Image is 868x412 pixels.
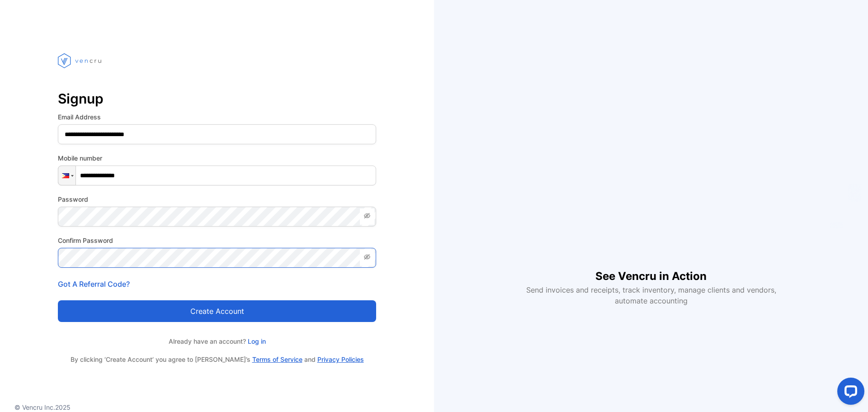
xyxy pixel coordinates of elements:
label: Password [58,194,376,204]
a: Terms of Service [252,355,302,363]
iframe: YouTube video player [520,106,782,254]
a: Privacy Policies [317,355,364,363]
div: Philippines: + 63 [58,166,75,185]
button: Create account [58,300,376,322]
label: Confirm Password [58,236,376,245]
label: Email Address [58,112,376,122]
h1: See Vencru in Action [595,254,707,284]
p: Send invoices and receipts, track inventory, manage clients and vendors, automate accounting [521,284,781,306]
img: vencru logo [58,36,103,85]
p: Already have an account? [58,336,376,346]
a: Log in [246,337,266,345]
label: Mobile number [58,153,376,163]
p: By clicking ‘Create Account’ you agree to [PERSON_NAME]’s and [58,355,376,364]
p: Signup [58,88,376,109]
iframe: LiveChat chat widget [830,374,868,412]
p: Got A Referral Code? [58,279,376,289]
